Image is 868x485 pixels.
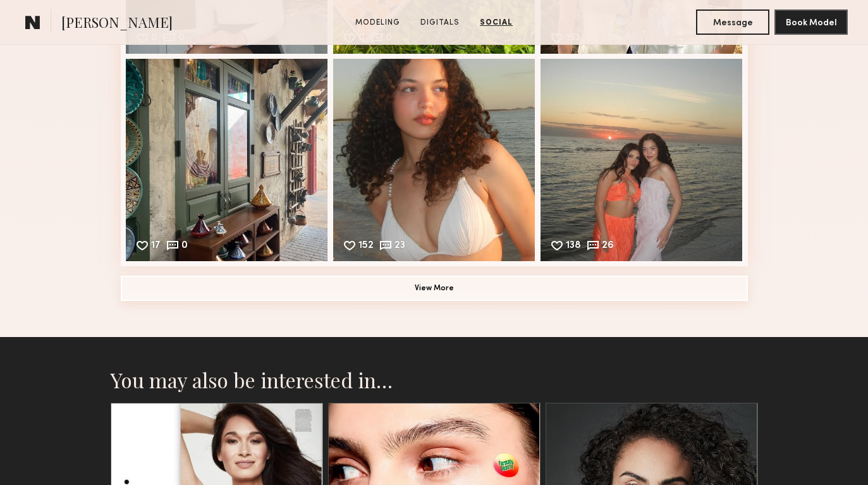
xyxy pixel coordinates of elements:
[350,17,405,28] a: Modeling
[774,9,848,35] button: Book Model
[566,241,581,252] div: 138
[181,241,188,252] div: 0
[358,241,374,252] div: 152
[602,241,614,252] div: 26
[151,241,161,252] div: 17
[475,17,518,28] a: Social
[415,17,465,28] a: Digitals
[696,9,769,35] button: Message
[61,13,173,35] span: [PERSON_NAME]
[774,16,848,27] a: Book Model
[121,276,748,301] button: View More
[394,241,405,252] div: 23
[111,367,758,393] h2: You may also be interested in…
